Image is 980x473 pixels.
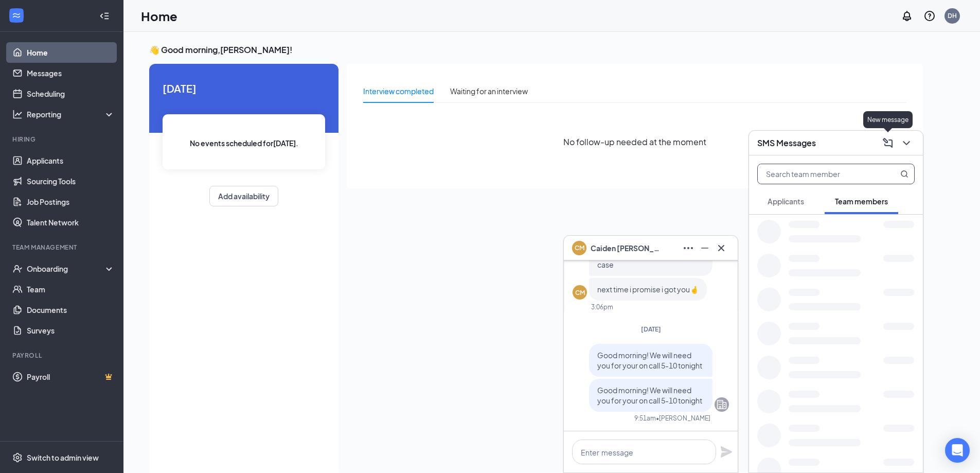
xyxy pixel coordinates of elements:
div: Reporting [27,109,115,119]
span: Good morning! We will need you for your on call 5-10 tonight [597,386,702,405]
a: Documents [27,300,115,320]
a: Talent Network [27,212,115,233]
svg: UserCheck [12,264,23,274]
span: Applicants [768,197,804,206]
a: Applicants [27,150,115,171]
span: [DATE] [641,325,661,333]
svg: Notifications [901,10,913,22]
svg: Minimize [699,242,711,254]
svg: Company [716,398,728,411]
div: Switch to admin view [27,452,99,463]
svg: Cross [715,242,727,254]
a: Scheduling [27,83,115,104]
button: Minimize [697,240,713,256]
svg: Collapse [99,11,110,21]
div: 9:51am [634,414,656,423]
div: Onboarding [27,264,106,274]
button: Ellipses [680,240,697,256]
button: ComposeMessage [880,135,896,151]
svg: WorkstreamLogo [11,10,22,21]
svg: Plane [720,446,733,458]
svg: ComposeMessage [882,137,894,149]
svg: MagnifyingGlass [900,170,908,178]
span: Good morning! We will need you for your on call 5-10 tonight [597,351,702,370]
button: Add availability [209,186,278,206]
div: Payroll [12,351,113,360]
span: [DATE] [163,80,325,96]
a: Home [27,42,115,63]
h1: Home [141,7,177,25]
span: next time i promise i got you🤞 [597,285,699,294]
a: Sourcing Tools [27,171,115,191]
div: Interview completed [363,85,434,97]
span: Team members [835,197,888,206]
div: Hiring [12,135,113,144]
svg: ChevronDown [900,137,913,149]
div: Open Intercom Messenger [945,438,970,463]
span: Caiden [PERSON_NAME] [591,242,663,254]
a: Messages [27,63,115,83]
svg: Ellipses [682,242,694,254]
h3: SMS Messages [757,137,816,149]
input: Search team member [758,164,880,184]
svg: Analysis [12,109,23,119]
a: PayrollCrown [27,366,115,387]
svg: QuestionInfo [923,10,936,22]
a: Surveys [27,320,115,341]
button: Cross [713,240,729,256]
button: ChevronDown [898,135,915,151]
div: Waiting for an interview [450,85,528,97]
span: No events scheduled for [DATE] . [190,137,298,149]
div: New message [863,111,913,128]
a: Team [27,279,115,300]
span: • [PERSON_NAME] [656,414,710,423]
svg: Settings [12,452,23,463]
h3: 👋 Good morning, [PERSON_NAME] ! [149,44,923,56]
div: Team Management [12,243,113,252]
div: CM [575,288,585,297]
a: Job Postings [27,191,115,212]
span: No follow-up needed at the moment [563,135,706,148]
div: DH [948,11,957,20]
div: 3:06pm [591,303,613,311]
